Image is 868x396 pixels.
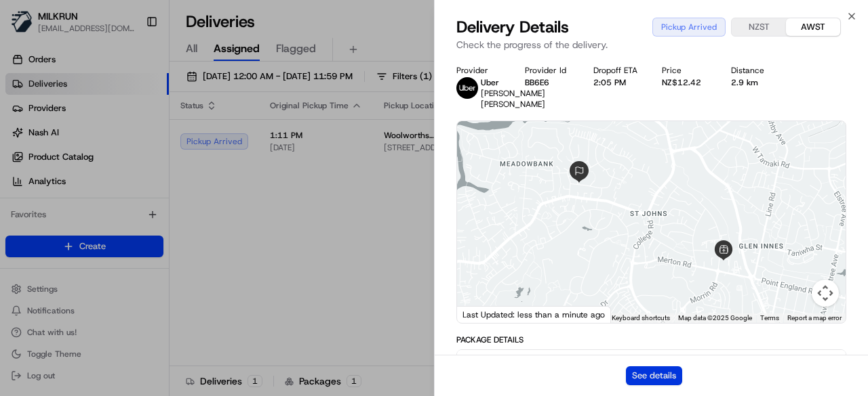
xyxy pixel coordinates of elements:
[456,38,846,51] p: Check the progress of the delivery.
[678,314,752,322] span: Map data ©2025 Google
[732,18,786,36] button: NZST
[456,65,503,76] div: Provider
[593,65,640,76] div: Dropoff ETA
[456,77,478,99] img: uber-new-logo.jpeg
[457,306,611,323] div: Last Updated: less than a minute ago
[593,77,640,88] div: 2:05 PM
[456,16,569,38] span: Delivery Details
[760,314,779,322] a: Terms
[525,65,572,76] div: Provider Id
[481,77,499,88] span: Uber
[612,313,670,323] button: Keyboard shortcuts
[460,305,505,323] img: Google
[525,77,549,88] button: BB6E6
[481,88,545,110] span: [PERSON_NAME] [PERSON_NAME]
[662,77,709,88] div: NZ$12.42
[626,366,682,385] button: See details
[456,334,846,345] div: Package Details
[731,65,778,76] div: Distance
[787,314,842,322] a: Report a map error
[662,65,709,76] div: Price
[731,77,778,88] div: 2.9 km
[460,305,505,323] a: Open this area in Google Maps (opens a new window)
[786,18,840,36] button: AWST
[812,280,839,307] button: Map camera controls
